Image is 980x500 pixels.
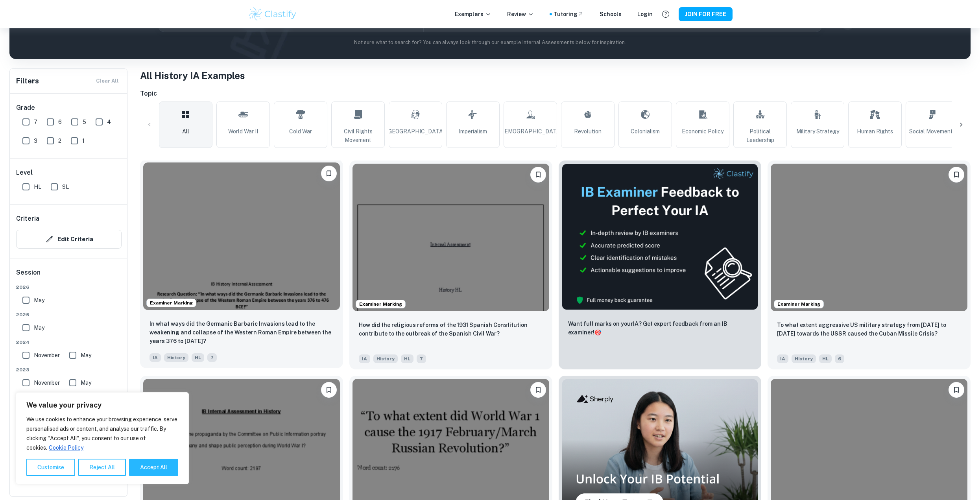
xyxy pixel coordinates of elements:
div: We value your privacy [16,392,189,484]
span: HL [34,183,41,191]
span: 2025 [16,311,122,318]
span: Social Movements [909,127,956,136]
img: History IA example thumbnail: In what ways did the Germanic Barbaric I [143,162,340,310]
span: May [81,378,91,387]
span: 3 [34,137,37,145]
span: May [34,296,44,304]
h6: Filters [16,76,39,87]
p: Exemplars [455,10,491,18]
span: History [373,354,398,363]
span: History [792,354,816,363]
span: HL [401,354,413,363]
img: Clastify logo [248,6,298,22]
h6: Level [16,168,122,177]
button: Please log in to bookmark exemplars [530,382,546,398]
p: In what ways did the Germanic Barbaric Invasions lead to the weakening and collapse of the Wester... [149,319,334,345]
span: Examiner Marking [774,301,823,308]
p: Review [507,10,534,18]
button: JOIN FOR FREE [679,7,733,21]
span: 7 [34,118,37,126]
span: Cold War [289,127,312,136]
a: Examiner MarkingPlease log in to bookmark exemplarsTo what extent aggressive US military strategy... [768,161,971,369]
button: Please log in to bookmark exemplars [949,167,964,183]
h6: Session [16,268,122,284]
a: ThumbnailWant full marks on yourIA? Get expert feedback from an IB examiner! [559,161,762,369]
span: Human Rights [857,127,893,136]
span: HL [192,353,204,362]
span: November [34,378,60,387]
p: To what extent aggressive US military strategy from 1953 to 1962 towards the USSR caused the Cuba... [777,321,961,338]
h6: Criteria [16,214,39,223]
span: SL [62,183,69,191]
a: Login [637,10,653,18]
span: 2023 [16,366,122,373]
p: Not sure what to search for? You can always look through our example Internal Assessments below f... [16,39,964,46]
a: Examiner MarkingPlease log in to bookmark exemplarsIn what ways did the Germanic Barbaric Invasio... [140,161,343,369]
button: Customise [26,459,75,476]
span: 6 [58,118,62,126]
span: Political Leadership [737,127,783,144]
span: Economic Policy [682,127,723,136]
span: 1 [82,137,85,145]
span: 7 [207,353,217,362]
h6: Grade [16,103,122,113]
span: 4 [107,118,111,126]
span: 2 [58,137,61,145]
button: Please log in to bookmark exemplars [321,382,337,398]
span: All [182,127,189,136]
h1: All History IA Examples [140,68,971,83]
span: Imperialism [459,127,487,136]
span: Civil Rights Movement [335,127,381,144]
span: 6 [835,354,844,363]
a: Schools [600,10,622,18]
button: Reject All [78,459,126,476]
img: History IA example thumbnail: To what extent aggressive US military st [771,164,967,311]
span: November [34,351,60,360]
span: 🎯 [594,329,601,336]
h6: Topic [140,89,971,98]
span: 2026 [16,284,122,291]
a: Cookie Policy [48,444,84,451]
span: World War II [228,127,258,136]
span: Examiner Marking [356,301,405,308]
p: We use cookies to enhance your browsing experience, serve personalised ads or content, and analys... [26,415,178,452]
button: Help and Feedback [659,7,672,21]
p: We value your privacy [26,400,178,410]
button: Please log in to bookmark exemplars [321,166,337,181]
button: Please log in to bookmark exemplars [949,382,964,398]
button: Please log in to bookmark exemplars [530,167,546,183]
span: Colonialism [631,127,660,136]
img: Thumbnail [562,164,759,310]
span: May [81,351,91,360]
span: IA [777,354,788,363]
span: 5 [83,118,86,126]
button: Edit Criteria [16,230,122,249]
span: IA [359,354,370,363]
span: IA [149,353,161,362]
span: HL [819,354,832,363]
a: Examiner MarkingPlease log in to bookmark exemplarsHow did the religious reforms of the 1931 Span... [349,161,552,369]
a: Tutoring [554,10,584,18]
span: 2024 [16,339,122,346]
span: History [164,353,188,362]
img: History IA example thumbnail: How did the religious reforms of the 193 [353,164,549,311]
span: Military Strategy [796,127,839,136]
span: May [34,323,44,332]
button: Accept All [129,459,178,476]
p: Want full marks on your IA ? Get expert feedback from an IB examiner! [568,319,752,337]
span: [DEMOGRAPHIC_DATA] [499,127,562,136]
span: Revolution [574,127,602,136]
span: [GEOGRAPHIC_DATA] [386,127,445,136]
span: Examiner Marking [147,299,196,306]
p: How did the religious reforms of the 1931 Spanish Constitution contribute to the outbreak of the ... [359,321,543,338]
span: 7 [417,354,426,363]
